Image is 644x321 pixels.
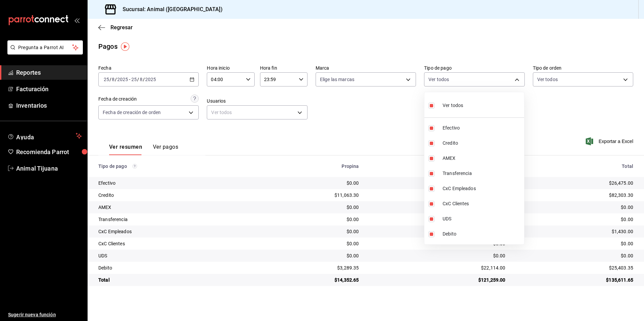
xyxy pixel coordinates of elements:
[443,230,521,238] span: Debito
[443,170,521,177] span: Transferencia
[443,215,521,222] span: UDS
[121,42,129,51] img: Tooltip marker
[443,140,521,147] span: Credito
[443,155,521,162] span: AMEX
[443,185,521,192] span: CxC Empleados
[443,124,521,132] span: Efectivo
[443,102,463,109] span: Ver todos
[443,200,521,207] span: CxC Clientes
